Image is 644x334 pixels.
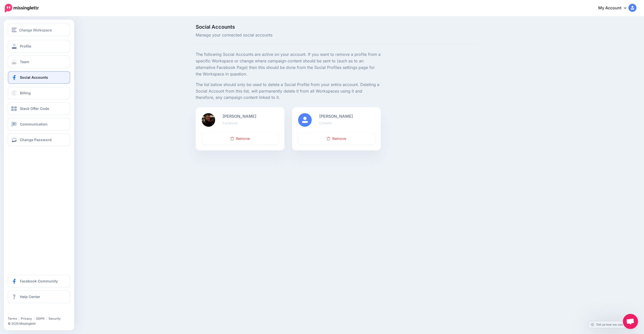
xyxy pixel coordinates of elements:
[20,122,48,126] span: Communication
[8,275,70,287] a: Facebook Community
[319,121,332,125] small: LinkedIn
[8,24,70,36] button: Change Workspace
[20,138,52,142] span: Change Password
[49,317,61,320] a: Security
[8,40,70,53] a: Profile
[196,32,381,38] span: Manage your connected social accounts
[319,114,353,119] b: [PERSON_NAME]
[588,321,638,328] a: Tell us how we can improve
[33,317,34,320] span: |
[8,102,70,115] a: Stack Offer Code
[223,121,238,125] small: Facebook
[8,71,70,84] a: Social Accounts
[20,106,49,111] span: Stack Offer Code
[19,27,52,33] span: Change Workspace
[8,56,70,68] a: Team
[20,75,48,79] span: Social Accounts
[18,317,19,320] span: |
[202,113,215,127] img: picture-32469.png
[8,87,70,99] a: Billing
[8,118,70,131] a: Communication
[8,134,70,146] a: Change Password
[196,51,381,77] p: The following Social Accounts are active on your account. If you want to remove a profile from a ...
[21,317,32,320] a: Privacy
[623,314,638,329] div: Open chat
[593,2,636,14] a: My Account
[8,309,47,314] iframe: Twitter Follow Button
[202,133,278,144] a: Remove
[298,113,312,127] img: user_default_image.png
[223,114,256,119] b: [PERSON_NAME]
[298,133,375,144] a: Remove
[36,317,45,320] a: GDPR
[20,60,29,64] span: Team
[8,317,17,320] a: Terms
[20,295,40,299] span: Help Center
[20,91,31,95] span: Billing
[5,4,39,12] img: Missinglettr
[46,317,47,320] span: |
[8,290,70,303] a: Help Center
[196,24,381,29] span: Social Accounts
[20,279,58,283] span: Facebook Community
[8,321,74,326] li: © 2025 Missinglettr
[196,81,381,101] p: The list below should only be used to delete a Social Profile from your entire account. Deleting ...
[20,44,31,48] span: Profile
[12,28,17,32] img: menu.png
